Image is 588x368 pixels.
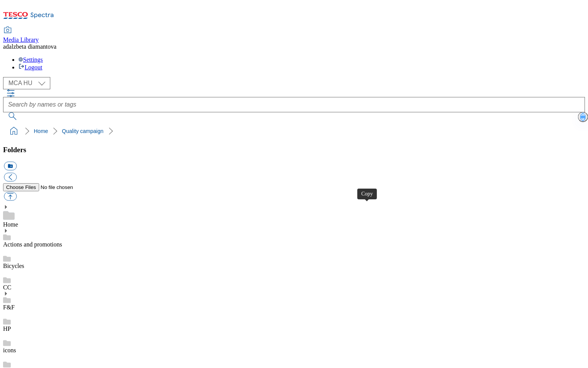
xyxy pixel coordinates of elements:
nav: breadcrumb [3,124,585,138]
a: Settings [18,56,43,63]
a: HP [3,325,11,332]
span: Media Library [3,36,39,43]
a: Home [34,128,48,134]
a: Bicycles [3,263,24,269]
a: home [8,125,20,137]
h3: Folders [3,146,585,154]
a: F&F [3,304,15,310]
a: Home [3,221,18,228]
a: CC [3,284,11,291]
input: Search by names or tags [3,97,585,112]
a: Actions and promotions [3,241,62,248]
span: alzbeta diamantova [9,43,56,50]
span: ad [3,43,9,50]
a: Media Library [3,27,39,43]
a: Quality campaign [62,128,103,134]
a: icons [3,347,16,353]
a: Logout [18,64,42,71]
